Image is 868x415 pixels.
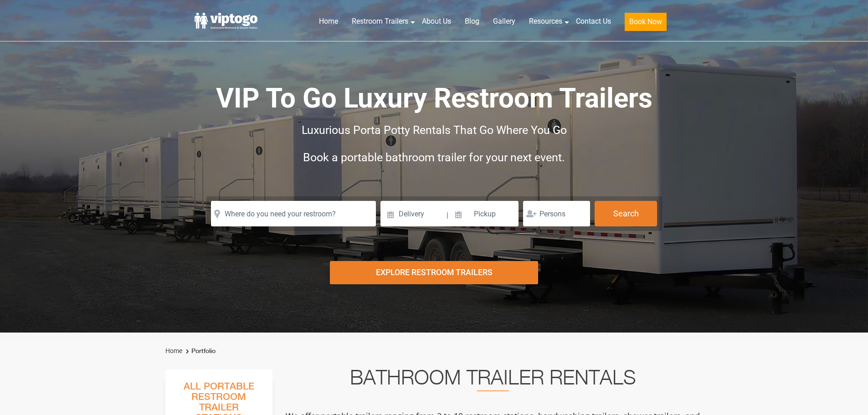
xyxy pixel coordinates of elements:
span: VIP To Go Luxury Restroom Trailers [216,82,652,114]
button: Book Now [625,13,667,31]
h2: Bathroom Trailer Rentals [285,369,701,391]
input: Delivery [380,201,446,226]
a: Contact Us [569,11,618,31]
input: Where do you need your restroom? [211,201,376,226]
span: Book a portable bathroom trailer for your next event. [303,151,565,164]
a: About Us [415,11,458,31]
a: Book Now [618,11,673,36]
input: Pickup [450,201,519,226]
li: Portfolio [184,346,216,357]
a: Home [165,347,182,354]
span: | [447,201,448,230]
a: Blog [458,11,486,31]
div: Explore Restroom Trailers [330,261,538,284]
a: Resources [522,11,569,31]
a: Gallery [486,11,522,31]
a: Restroom Trailers [345,11,415,31]
button: Search [595,201,657,226]
span: Luxurious Porta Potty Rentals That Go Where You Go [302,123,567,137]
a: Home [312,11,345,31]
input: Persons [523,201,590,226]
